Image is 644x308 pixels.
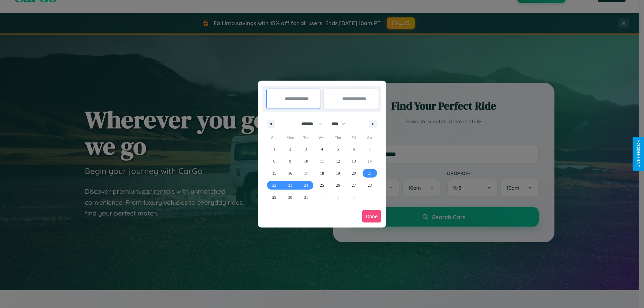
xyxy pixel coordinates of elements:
[282,155,298,167] button: 9
[336,155,340,167] span: 12
[288,191,292,203] span: 30
[298,132,314,143] span: Tue
[369,143,371,155] span: 7
[330,167,346,179] button: 19
[330,132,346,143] span: Thu
[352,167,356,179] span: 20
[362,132,378,143] span: Sat
[282,179,298,191] button: 23
[352,179,356,191] span: 27
[352,155,356,167] span: 13
[346,167,362,179] button: 20
[346,179,362,191] button: 27
[289,143,291,155] span: 2
[272,179,276,191] span: 22
[368,167,372,179] span: 21
[266,155,282,167] button: 8
[266,167,282,179] button: 15
[368,155,372,167] span: 14
[314,167,330,179] button: 18
[314,179,330,191] button: 25
[320,155,324,167] span: 11
[266,191,282,203] button: 29
[266,179,282,191] button: 22
[346,155,362,167] button: 13
[272,167,276,179] span: 15
[368,179,372,191] span: 28
[330,179,346,191] button: 26
[289,155,291,167] span: 9
[298,143,314,155] button: 3
[321,143,323,155] span: 4
[288,167,292,179] span: 16
[298,179,314,191] button: 24
[282,132,298,143] span: Mon
[320,167,324,179] span: 18
[273,143,275,155] span: 1
[305,143,307,155] span: 3
[282,191,298,203] button: 30
[330,155,346,167] button: 12
[298,167,314,179] button: 17
[288,179,292,191] span: 23
[336,167,340,179] span: 19
[266,132,282,143] span: Sun
[314,132,330,143] span: Wed
[298,155,314,167] button: 10
[636,140,641,168] div: Give Feedback
[314,143,330,155] button: 4
[298,191,314,203] button: 31
[282,167,298,179] button: 16
[304,179,308,191] span: 24
[353,143,355,155] span: 6
[304,155,308,167] span: 10
[362,143,378,155] button: 7
[362,179,378,191] button: 28
[320,179,324,191] span: 25
[282,143,298,155] button: 2
[304,167,308,179] span: 17
[336,179,340,191] span: 26
[362,167,378,179] button: 21
[337,143,339,155] span: 5
[346,143,362,155] button: 6
[266,143,282,155] button: 1
[362,155,378,167] button: 14
[362,210,381,223] button: Done
[304,191,308,203] span: 31
[330,143,346,155] button: 5
[273,155,275,167] span: 8
[272,191,276,203] span: 29
[314,155,330,167] button: 11
[346,132,362,143] span: Fri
